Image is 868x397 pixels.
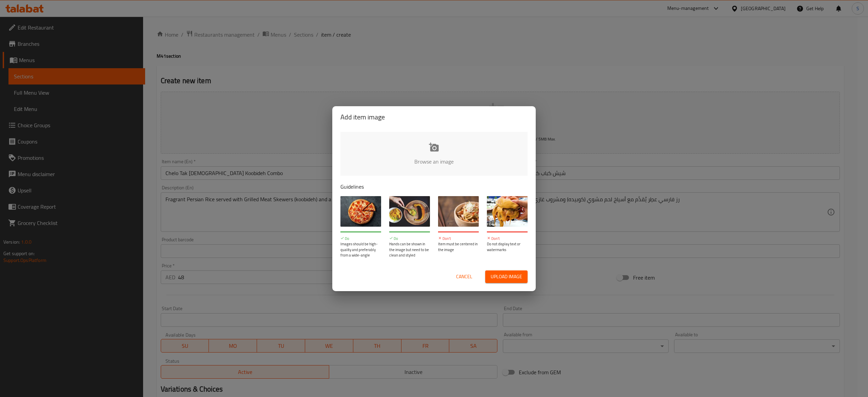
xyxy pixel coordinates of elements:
button: Cancel [453,270,475,283]
img: guide-img-2@3x.jpg [389,196,430,227]
h2: Add item image [340,112,528,122]
span: Upload image [491,272,522,281]
img: guide-img-4@3x.jpg [487,196,528,227]
img: guide-img-1@3x.jpg [340,196,381,227]
p: Guidelines [340,183,528,191]
p: Images should be high-quality and preferably from a wide-angle [340,241,381,258]
p: Do [340,236,381,242]
p: Do not display text or watermarks [487,241,528,252]
button: Upload image [485,270,528,283]
img: guide-img-3@3x.jpg [438,196,479,227]
p: Item must be centered in the image [438,241,479,252]
p: Don't [438,236,479,242]
p: Don't [487,236,528,242]
p: Hands can be shown in the image but need to be clean and styled [389,241,430,258]
span: Cancel [456,272,472,281]
p: Do [389,236,430,242]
